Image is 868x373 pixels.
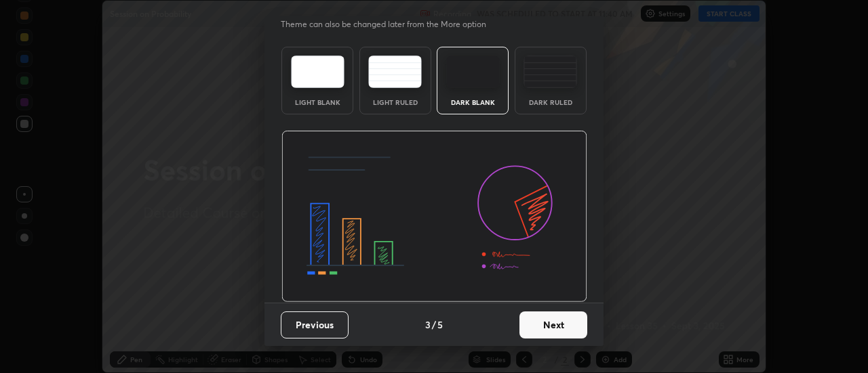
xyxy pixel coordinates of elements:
div: Light Blank [290,99,344,106]
div: Light Ruled [368,99,422,106]
img: lightRuledTheme.5fabf969.svg [368,56,422,88]
button: Next [519,311,587,338]
img: lightTheme.e5ed3b09.svg [291,56,344,88]
p: Theme can also be changed later from the More option [281,18,500,30]
h4: 5 [437,317,443,332]
img: darkRuledTheme.de295e13.svg [524,56,577,88]
img: darkTheme.f0cc69e5.svg [446,56,500,88]
button: Previous [281,311,349,338]
div: Dark Ruled [524,99,578,106]
h4: 3 [425,317,431,332]
img: darkThemeBanner.d06ce4a2.svg [281,131,587,303]
h4: / [432,317,436,332]
div: Dark Blank [446,99,500,106]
